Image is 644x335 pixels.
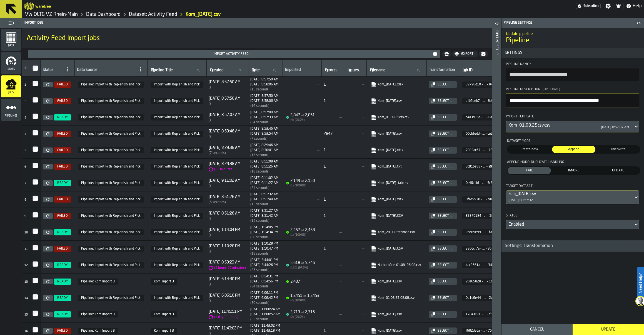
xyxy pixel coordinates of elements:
span: 2 [24,100,26,103]
label: button-toggle-Help [624,3,644,9]
span: Pipelines [1,114,21,117]
button: button-Select ... [429,147,457,154]
div: Import Template [506,114,639,121]
a: READY [53,229,72,235]
h2: Sub Title [35,3,51,9]
label: InputCheckbox-label-react-aria4359020666-:rqi: [33,81,38,86]
header: Pipeline Settings [501,18,644,28]
button: button-Select ... [429,81,457,88]
div: DropdownMenuValue-aea58e6e-bdcd-41b2-a186-59fa6e66fba6 [508,192,631,196]
span: FAILED [57,99,68,103]
a: link-to-https://s3.eu-west-1.amazonaws.com/import.app.warebee.com/82379184-962f-4903-b3c8-6bb35f1... [371,213,421,219]
label: InputCheckbox-label-react-aria4359020666-:rr0: [33,311,38,316]
input: label [346,67,364,74]
li: menu Stats [1,52,21,74]
div: Import duration (start to completion) [250,104,278,108]
span: Nachschübe 01.08.-26.08.csv [370,261,423,269]
label: InputCheckbox-label-react-aria4359020666-:rqp: [33,196,38,201]
a: link-to-https://s3.eu-west-1.amazonaws.com/import.app.warebee.com/00dbfedd-7c33-49d9-b0bd-3db6ce2... [371,131,421,137]
div: Target DatasetDropdownMenuValue-aea58e6e-bdcd-41b2-a186-59fa6e66fba6[DATE] 08:57:32 [506,184,639,204]
li: menu Jobs [1,75,21,98]
label: InputCheckbox-label-react-aria4359020666-:rr1: [33,327,38,332]
div: thumb [508,146,551,153]
input: InputCheckbox-label-react-aria4359020666-:rql: [33,130,38,136]
div: Select ... [435,181,455,185]
a: link-to-/wh/i/44979e6c-6f66-405e-9874-c1e29f02a54a/data [86,11,121,18]
button: button-Select ... [429,229,457,236]
span: Import with Replenish and Pick [151,180,203,186]
nav: Breadcrumb [24,11,333,18]
button: button-Import Activity Feed [28,50,440,58]
a: link-to-https://s3.eu-west-1.amazonaws.com/import.app.warebee.com/7923ac67-8f3a-4ad8-a190-39907fc... [371,147,421,153]
button: button-Select ... [429,196,457,203]
label: button-toggle-Open [493,19,501,29]
label: button-toggle-Toggle Full Menu [1,19,21,27]
span: Kom_01.09.25.csv [370,130,423,138]
label: button-switch-multi-IGNORE [551,166,596,175]
span: Required [530,62,531,66]
label: Need Help? [637,268,643,299]
div: Select ... [435,165,455,169]
span: FAILED [57,247,68,251]
div: Imported [285,68,319,73]
a: link-to-https://s3.eu-west-1.amazonaws.com/import.app.warebee.com/2be89e99-2cc4-4da5-b868-739ffa5... [371,230,421,235]
span: Jobs [1,91,21,94]
a: link-to-https://s3.eu-west-1.amazonaws.com/import.app.warebee.com/efb5beb7-5d4d-45ff-9e09-b9348d6... [371,98,421,104]
span: efb5beb7-5d4d-45ff-9e09-b9348d6d1ccc [462,98,509,104]
input: InputCheckbox-label-react-aria4359020666-:rqm: [33,146,38,152]
span: Import with Replenish and Pick [151,98,203,104]
span: — [285,99,319,103]
div: thumb [552,146,595,153]
span: Kom_05.09.25.csv [370,97,423,105]
span: 32798d10 - ... - 84802756 [466,83,505,87]
input: label [461,67,510,74]
a: link-to-https://s3.eu-west-1.amazonaws.com/import.app.warebee.com/4ac2561a-54cb-4e5d-adbd-1746346... [371,262,421,268]
input: label [209,67,246,74]
span: Kom Import 3 [151,311,177,317]
span: 17041620-4e63-460d-ae26-76b3f64b9acd [462,311,509,317]
button: button-Select ... [429,163,457,170]
span: Import with Replenish and Pick [151,147,203,153]
label: button-switch-multi-UPDATE [596,166,640,175]
span: label [370,68,386,72]
span: d1dc9993-ed4a-4888-8477-7085ef356d02 [78,164,144,170]
button: button-Select ... [429,213,457,219]
span: READY [57,115,68,119]
span: 0c46c1bf-7849-494f-9f59-e0c25c64a3ac [462,180,509,186]
label: button-toggle-Notifications [613,3,623,9]
label: InputCheckbox-label-react-aria4359020666-:rqu: [33,278,38,283]
label: button-switch-multi-Append [551,145,596,154]
div: Select ... [435,83,455,87]
span: 7923ac67-8f3a-4ad8-a190-39907fcbf561 [462,147,509,153]
a: link-to-/wh/i/44979e6c-6f66-405e-9874-c1e29f02a54a [25,11,78,18]
a: link-to-https://s3.eu-west-1.amazonaws.com/import.app.warebee.com/0f6c9930-dad3-47ed-9390-b41e98b... [371,197,421,202]
a: FAILED [53,213,72,219]
label: InputCheckbox-label-react-aria4359020666-:rqj: [33,97,38,103]
span: Import with Replenish and Pick [151,246,203,252]
span: Kom Import 3 [151,328,177,334]
span: Kom_29.08.25.CSV [370,212,423,220]
div: Export [459,52,476,56]
input: label [324,67,342,74]
span: of [301,114,304,117]
span: READY [57,280,68,284]
span: label [210,68,224,72]
div: title-Activity Feed Import jobs [22,28,492,48]
label: button-toggle-Settings [603,3,613,9]
span: d1dc9993-ed4a-4888-8477-7085ef356d02 [78,246,144,252]
label: InputCheckbox-label-react-aria4359020666-:rqk: [33,114,38,119]
a: link-to-https://s3.eu-west-1.amazonaws.com/import.app.warebee.com/330dcf7a-bd58-4f5d-b10e-8474867... [371,246,421,252]
span: FAILED [57,148,68,152]
span: label [151,68,173,72]
div: Status [43,68,62,73]
span: Data [1,44,21,47]
button: button-Select ... [429,295,457,301]
span: Kom_28.08.25.CSV [370,245,423,253]
span: Activity Feed Import jobs [27,34,100,43]
span: d1dc9993-ed4a-4888-8477-7085ef356d02 [78,180,144,186]
span: f682deda-54c3-4cc1-b6cd-3b9c75913427 [462,328,509,334]
a: FAILED [53,164,72,170]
